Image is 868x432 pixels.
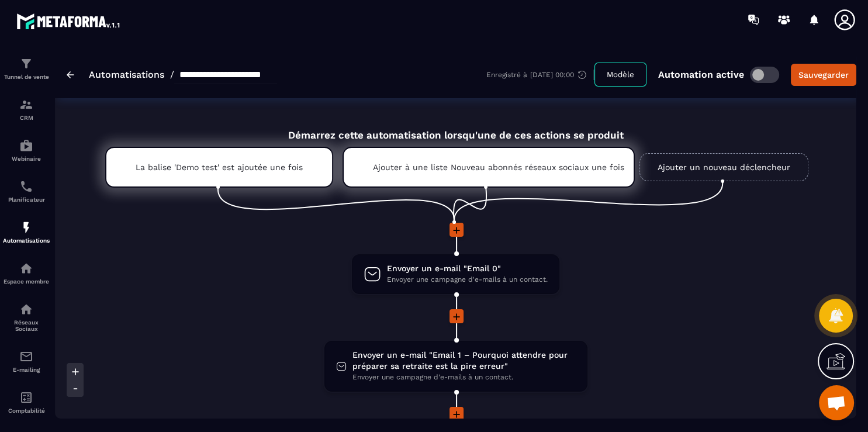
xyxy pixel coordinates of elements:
img: automations [19,139,33,153]
span: Envoyer une campagne d'e-mails à un contact. [387,274,548,285]
p: Planificateur [3,196,50,203]
span: Envoyer un e-mail "Email 1 – Pourquoi attendre pour préparer sa retraite est la pire erreur" [352,350,576,372]
img: accountant [19,390,33,405]
button: Modèle [594,63,646,87]
img: social-network [19,302,33,316]
a: automationsautomationsWebinaire [3,130,50,171]
a: schedulerschedulerPlanificateur [3,171,50,212]
p: Tunnel de vente [3,74,50,80]
p: Réseaux Sociaux [3,319,50,332]
span: Envoyer une campagne d'e-mails à un contact. [352,372,576,383]
a: formationformationCRM [3,89,50,130]
img: arrow [67,71,74,78]
div: Démarrez cette automatisation lorsqu'une de ces actions se produit [76,116,835,141]
button: Sauvegarder [791,64,856,86]
div: Sauvegarder [798,69,849,81]
img: email [19,350,33,364]
img: scheduler [19,179,33,193]
img: formation [19,57,33,71]
a: Ajouter un nouveau déclencheur [639,153,808,181]
a: Open chat [819,385,854,420]
p: Automatisations [3,237,50,244]
a: emailemailE-mailing [3,341,50,382]
span: / [170,69,174,80]
p: Comptabilité [3,407,50,414]
a: accountantaccountantComptabilité [3,382,50,423]
img: automations [19,261,33,275]
p: Webinaire [3,155,50,162]
a: social-networksocial-networkRéseaux Sociaux [3,293,50,341]
p: Automation active [658,69,744,80]
a: automationsautomationsAutomatisations [3,212,50,253]
p: Ajouter à une liste Nouveau abonnés réseaux sociaux une fois [373,163,604,172]
p: E-mailing [3,367,50,373]
p: La balise 'Demo test' est ajoutée une fois [136,163,303,172]
a: formationformationTunnel de vente [3,48,50,89]
img: logo [16,11,122,32]
div: Enregistré à [486,70,594,80]
img: formation [19,98,33,112]
p: [DATE] 00:00 [530,71,574,79]
p: Espace membre [3,278,50,285]
p: CRM [3,115,50,121]
a: automationsautomationsEspace membre [3,253,50,293]
img: automations [19,220,33,234]
a: Automatisations [89,69,164,80]
span: Envoyer un e-mail "Email 0" [387,263,548,274]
